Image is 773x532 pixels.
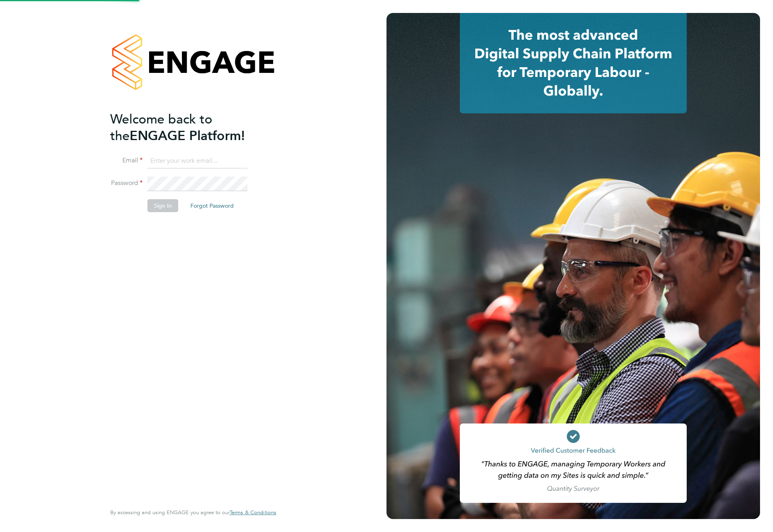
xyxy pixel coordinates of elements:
button: Sign In [147,199,178,212]
a: Terms & Conditions [230,509,276,516]
input: Enter your work email... [147,154,248,168]
h2: ENGAGE Platform! [110,111,268,144]
label: Email [110,156,143,165]
span: Welcome back to the [110,111,212,144]
button: Forgot Password [184,199,240,212]
span: By accessing and using ENGAGE you agree to our [110,509,276,516]
label: Password [110,179,143,187]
